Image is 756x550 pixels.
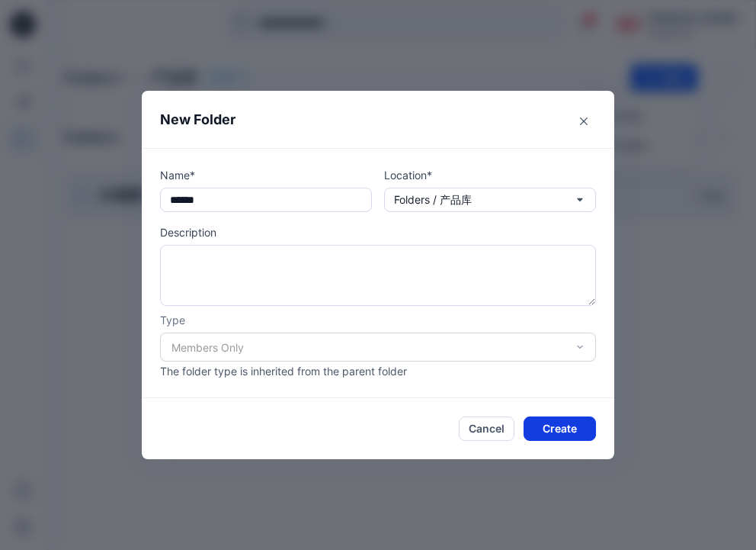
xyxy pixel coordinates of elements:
button: Create [524,417,596,441]
p: Folders / 产品库 [394,191,472,208]
button: Cancel [459,417,514,441]
p: Type [160,312,596,328]
p: Description [160,224,596,240]
header: New Folder [142,91,614,148]
p: The folder type is inherited from the parent folder [160,363,596,379]
p: Location* [384,167,596,183]
p: Name* [160,167,372,183]
button: Close [572,109,596,133]
button: Folders / 产品库 [384,188,596,212]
